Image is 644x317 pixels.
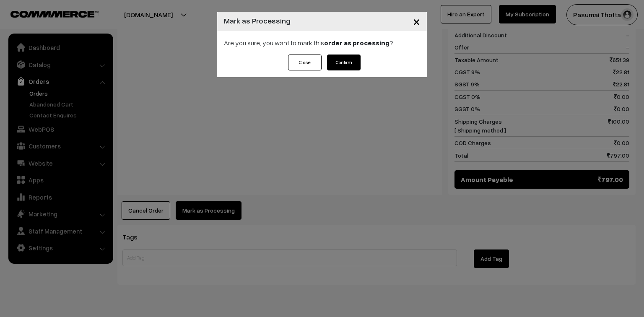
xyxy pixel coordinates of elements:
strong: order as processing [324,39,390,47]
button: Close [406,8,427,34]
button: Confirm [327,55,361,70]
div: Are you sure, you want to mark this ? [217,31,427,55]
span: × [413,13,420,29]
h4: Mark as Processing [224,15,291,26]
button: Close [288,55,322,70]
